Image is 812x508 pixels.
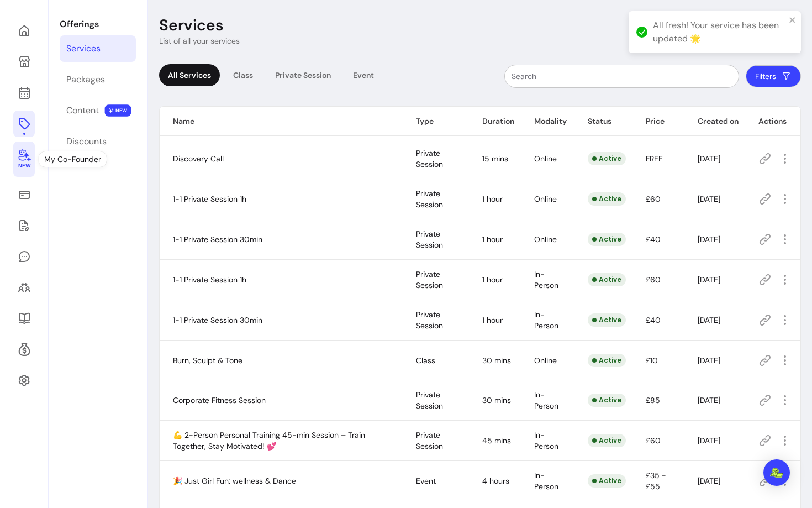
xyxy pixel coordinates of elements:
a: Services [60,35,136,62]
span: Online [534,154,557,164]
p: Services [159,15,224,35]
span: [DATE] [698,315,720,325]
div: Content [66,104,99,117]
span: 1-1 Private Session 30min [173,234,262,244]
span: [DATE] [698,275,720,285]
span: Event [416,476,436,486]
th: Name [160,107,403,136]
span: 15 mins [482,154,508,164]
span: 30 mins [482,395,511,405]
span: FREE [646,154,663,164]
span: 1 hour [482,315,503,325]
span: 1-1 Private Session 1h [173,194,246,204]
span: [DATE] [698,154,720,164]
span: In-Person [534,430,558,451]
th: Type [403,107,468,136]
span: New [18,163,30,170]
a: Offerings [13,111,35,137]
span: £40 [646,315,661,325]
span: £40 [646,234,661,244]
span: £60 [646,275,661,285]
span: NEW [105,104,131,117]
div: Services [66,42,101,55]
div: All fresh! Your service has been updated 🌟 [653,19,785,45]
a: Home [13,18,35,44]
a: New [13,142,35,177]
a: My Messages [13,243,35,270]
span: [DATE] [698,436,720,446]
span: Private Session [416,188,443,210]
span: Discovery Call [173,154,224,164]
span: 🎉 Just Girl Fun: wellness & Dance [173,476,296,486]
th: Status [574,107,632,136]
button: close [789,15,797,24]
span: 1-1 Private Session 1h [173,275,246,285]
span: Online [534,234,557,244]
th: Modality [521,107,575,136]
span: £10 [646,355,658,365]
span: 1 hour [482,234,503,244]
span: Private Session [416,430,443,451]
div: Packages [66,73,105,86]
span: [DATE] [698,194,720,204]
span: £60 [646,436,661,446]
div: Active [588,313,626,327]
a: Refer & Earn [13,336,35,363]
div: Active [588,394,626,407]
span: [DATE] [698,355,720,365]
div: My Co-Founder [39,151,107,167]
div: Active [588,474,626,488]
span: Private Session [416,229,443,250]
p: Offerings [60,18,136,31]
span: 1 hour [482,194,503,204]
button: Filters [746,65,801,87]
div: Active [588,354,626,367]
div: Active [588,192,626,206]
span: £35 - £55 [646,470,666,491]
span: Corporate Fitness Session [173,395,266,405]
span: Burn, Sculpt & Tone [173,355,242,365]
span: In-Person [534,470,558,491]
a: Content NEW [60,97,136,124]
p: List of all your services [159,35,240,46]
a: Clients [13,274,35,301]
div: Active [588,233,626,246]
a: My Page [13,49,35,75]
span: 4 hours [482,476,509,486]
div: Class [224,64,262,86]
a: Settings [13,367,35,394]
span: 1 hour [482,275,503,285]
th: Actions [745,107,800,136]
span: 30 mins [482,355,511,365]
div: Active [588,152,626,165]
span: [DATE] [698,234,720,244]
div: All Services [159,64,220,86]
span: Online [534,194,557,204]
span: In-Person [534,390,558,411]
span: Private Session [416,310,443,331]
span: Private Session [416,390,443,411]
span: Class [416,355,435,365]
div: Private Session [266,64,340,86]
span: £85 [646,395,660,405]
th: Price [632,107,684,136]
div: Event [344,64,383,86]
span: Online [534,355,557,365]
span: 1-1 Private Session 30min [173,315,262,325]
span: In-Person [534,310,558,331]
a: Discounts [60,128,136,155]
th: Duration [469,107,521,136]
span: 💪 2-Person Personal Training 45-min Session – Train Together, Stay Motivated! 💕 [173,430,365,451]
span: £60 [646,194,661,204]
a: Sales [13,181,35,208]
span: Private Session [416,148,443,169]
span: 45 mins [482,436,511,446]
span: Private Session [416,269,443,290]
a: Packages [60,66,136,93]
span: [DATE] [698,476,720,486]
div: Open Intercom Messenger [763,459,790,486]
span: [DATE] [698,395,720,405]
div: Active [588,273,626,286]
a: Waivers [13,212,35,239]
div: Discounts [66,135,107,148]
